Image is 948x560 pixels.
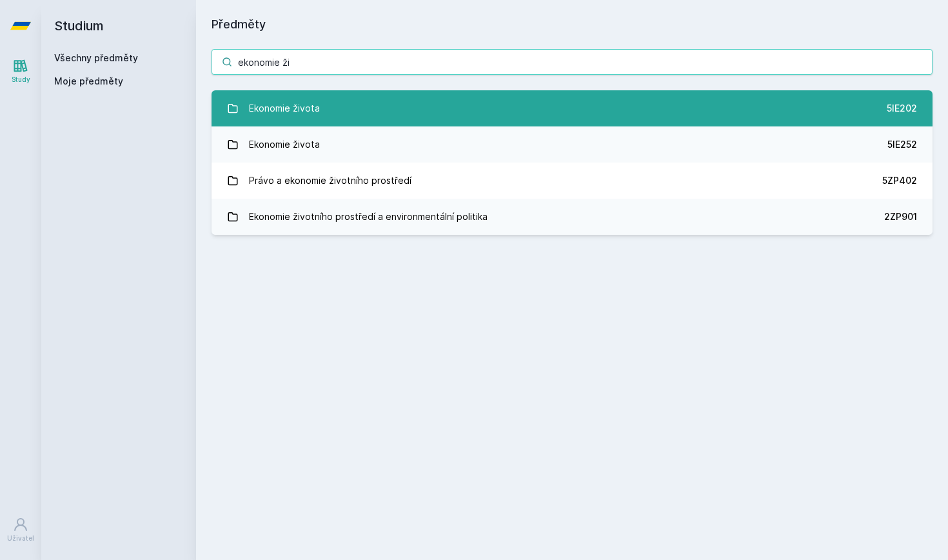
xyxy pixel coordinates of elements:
a: Všechny předměty [54,52,138,63]
h1: Předměty [212,15,933,34]
input: Název nebo ident předmětu… [212,49,933,75]
div: 5IE202 [887,102,917,115]
div: Study [12,75,30,85]
div: 2ZP901 [884,210,917,223]
div: Ekonomie života [249,132,320,157]
div: 5IE252 [887,138,917,151]
div: Právo a ekonomie životního prostředí [249,168,411,194]
div: Ekonomie životního prostředí a environmentální politika [249,204,488,230]
a: Ekonomie životního prostředí a environmentální politika 2ZP901 [212,199,933,235]
a: Uživatel [3,510,39,550]
div: Uživatel [7,534,34,543]
div: 5ZP402 [882,174,917,187]
a: Právo a ekonomie životního prostředí 5ZP402 [212,163,933,199]
a: Study [3,52,39,91]
a: Ekonomie života 5IE252 [212,126,933,163]
span: Moje předměty [54,75,123,88]
div: Ekonomie života [249,95,320,121]
a: Ekonomie života 5IE202 [212,90,933,126]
